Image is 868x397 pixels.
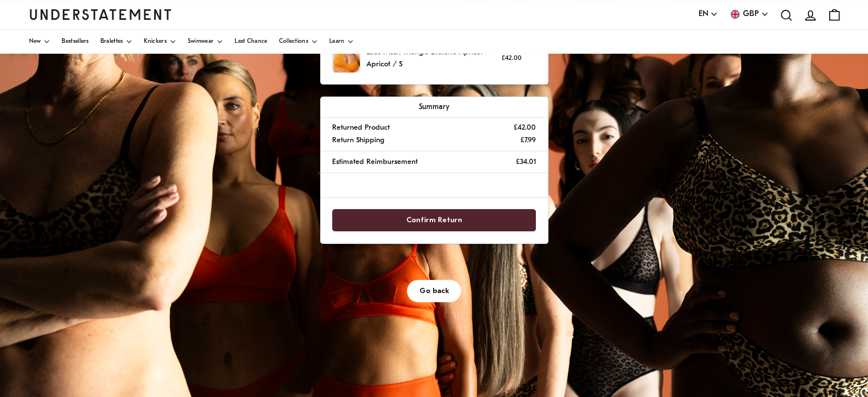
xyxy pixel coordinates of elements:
img: ACLA-BRA-015-1.jpg [332,45,360,73]
p: Summary [332,101,535,113]
span: GBP [743,8,759,21]
button: GBP [729,8,769,21]
span: New [29,39,41,45]
a: New [29,30,51,54]
a: Knickers [144,30,176,54]
span: Last Chance [235,39,267,45]
p: Estimated Reimbursement [332,156,418,168]
a: Bralettes [100,30,133,54]
span: Bestsellers [62,39,88,45]
p: Return Shipping [332,134,384,146]
p: £34.01 [516,156,536,168]
span: Collections [279,39,308,45]
a: Understatement Homepage [29,9,172,19]
button: EN [699,8,718,21]
span: Go back [419,280,449,302]
a: Last Chance [235,30,267,54]
button: Confirm Return [332,209,535,231]
span: Confirm Return [406,210,462,231]
p: Lace Mesh Triangle Bralette Apricot - Apricot / S [366,46,496,71]
span: Bralettes [100,39,123,45]
a: Bestsellers [62,30,88,54]
span: EN [699,8,708,21]
p: £7.99 [520,134,536,146]
span: Learn [329,39,345,45]
p: £42.00 [514,122,536,134]
span: Swimwear [188,39,213,45]
a: Swimwear [188,30,223,54]
button: Go back [407,280,462,302]
a: Learn [329,30,354,54]
a: Collections [279,30,318,54]
p: Returned Product [332,122,390,134]
p: £42.00 [502,53,522,64]
span: Knickers [144,39,166,45]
